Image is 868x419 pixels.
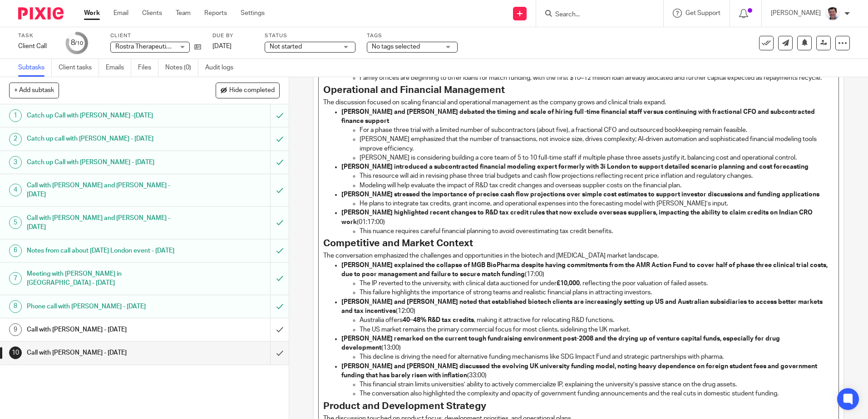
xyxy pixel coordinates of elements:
[59,59,99,77] a: Client tasks
[265,32,355,39] label: Status
[205,59,240,77] a: Audit logs
[323,251,833,260] p: The conversation emphasized the challenges and opportunities in the biotech and [MEDICAL_DATA] ma...
[138,59,158,77] a: Files
[9,133,22,146] div: 2
[75,41,83,46] small: /10
[9,244,22,257] div: 6
[27,346,183,360] h1: Call with [PERSON_NAME] - [DATE]
[341,261,833,279] p: (17:00)
[341,109,816,124] strong: [PERSON_NAME] and [PERSON_NAME] debated the timing and scale of hiring full-time financial staff ...
[27,267,183,290] h1: Meeting with [PERSON_NAME] in [GEOGRAPHIC_DATA] - [DATE]
[9,346,22,359] div: 10
[27,179,183,202] h1: Call with [PERSON_NAME] and [PERSON_NAME] - [DATE]
[27,132,183,146] h1: Catch up call with [PERSON_NAME] - [DATE]
[360,380,833,389] p: This financial strain limits universities’ ability to actively commercialize IP, explaining the u...
[165,59,198,77] a: Notes (0)
[341,191,819,198] strong: [PERSON_NAME] stressed the importance of precise cash flow projections over simple cost estimates...
[360,227,833,236] p: This nuance requires careful financial planning to avoid overestimating tax credit benefits.
[360,316,833,325] p: Australia offers , making it attractive for relocating R&D functions.
[27,300,183,313] h1: Phone call with [PERSON_NAME] - [DATE]
[270,44,302,50] span: Not started
[9,156,22,169] div: 3
[341,334,833,353] p: (13:00)
[372,44,420,50] span: No tags selected
[18,59,52,77] a: Subtasks
[360,288,833,297] p: This failure highlights the importance of strong teams and realistic financial plans in attractin...
[360,325,833,334] p: The US market remains the primary commercial focus for most clients, sidelining the UK market.
[360,153,833,162] p: [PERSON_NAME] is considering building a core team of 5 to 10 full-time staff if multiple phase th...
[554,11,636,19] input: Search
[113,9,128,18] a: Email
[9,323,22,336] div: 9
[360,73,833,83] p: Family offices are beginning to offer loans for match funding, with the first $10–12 million loan...
[18,32,54,39] label: Task
[323,85,505,95] strong: Operational and Financial Management
[360,279,833,288] p: The IP reverted to the university, with clinical data auctioned for under , reflecting the poor v...
[341,208,833,227] p: (01:17:00)
[27,244,183,258] h1: Notes from call about [DATE] London event - [DATE]
[403,317,474,323] strong: 40–48% R&D tax credits
[9,272,22,285] div: 7
[341,336,781,351] strong: [PERSON_NAME] remarked on the current tough fundraising environment post-2008 and the drying up o...
[27,109,183,122] h1: Catch up Call with [PERSON_NAME] -[DATE]
[241,9,265,18] a: Settings
[360,135,833,153] p: [PERSON_NAME] emphasized that the number of transactions, not invoice size, drives complexity; AI...
[341,164,809,170] strong: [PERSON_NAME] introduced a subcontracted financial modeling expert formerly with 3i London to sup...
[557,280,580,287] strong: £10,000
[176,9,191,18] a: Team
[825,6,840,21] img: Facebook%20Profile%20picture%20(2).jpg
[9,216,22,229] div: 5
[110,32,201,39] label: Client
[323,98,833,107] p: The discussion focused on scaling financial and operational management as the company grows and c...
[204,9,227,18] a: Reports
[9,83,59,98] button: + Add subtask
[341,297,833,316] p: (12:00)
[9,300,22,313] div: 8
[9,109,22,122] div: 1
[360,171,833,180] p: This resource will aid in revising phase three trial budgets and cash flow projections reflecting...
[229,87,275,94] span: Hide completed
[341,362,833,380] p: (33:00)
[212,32,253,39] label: Due by
[9,184,22,196] div: 4
[212,43,232,49] span: [DATE]
[142,9,162,18] a: Clients
[360,389,833,398] p: The conversation also highlighted the complexity and opacity of government funding announcements ...
[27,156,183,169] h1: Catch up Call with [PERSON_NAME] - [DATE]
[360,181,833,190] p: Modeling will help evaluate the impact of R&D tax credit changes and overseas supplier costs on t...
[771,9,821,18] p: [PERSON_NAME]
[360,126,833,135] p: For a phase three trial with a limited number of subcontractors (about five), a fractional CFO an...
[323,239,473,248] strong: Competitive and Market Context
[18,7,64,19] img: Pixie
[367,32,458,39] label: Tags
[18,42,54,51] div: Client Call
[71,38,83,48] div: 8
[360,199,833,208] p: He plans to integrate tax credits, grant income, and operational expenses into the forecasting mo...
[341,363,819,379] strong: [PERSON_NAME] and [PERSON_NAME] discussed the evolving UK university funding model, noting heavy ...
[84,9,100,18] a: Work
[686,10,720,16] span: Get Support
[341,262,829,278] strong: [PERSON_NAME] explained the collapse of MGB BioPharma despite having commitments from the AMR Act...
[341,299,824,314] strong: [PERSON_NAME] and [PERSON_NAME] noted that established biotech clients are increasingly setting u...
[360,352,833,361] p: This decline is driving the need for alternative funding mechanisms like SDG Impact Fund and stra...
[27,211,183,234] h1: Call with [PERSON_NAME] and [PERSON_NAME] - [DATE]
[216,83,280,98] button: Hide completed
[115,44,184,50] span: Rostra Therapeutics Ltd
[106,59,131,77] a: Emails
[323,401,486,411] strong: Product and Development Strategy
[341,209,814,225] strong: [PERSON_NAME] highlighted recent changes to R&D tax credit rules that now exclude overseas suppli...
[27,323,183,336] h1: Call with [PERSON_NAME] - [DATE]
